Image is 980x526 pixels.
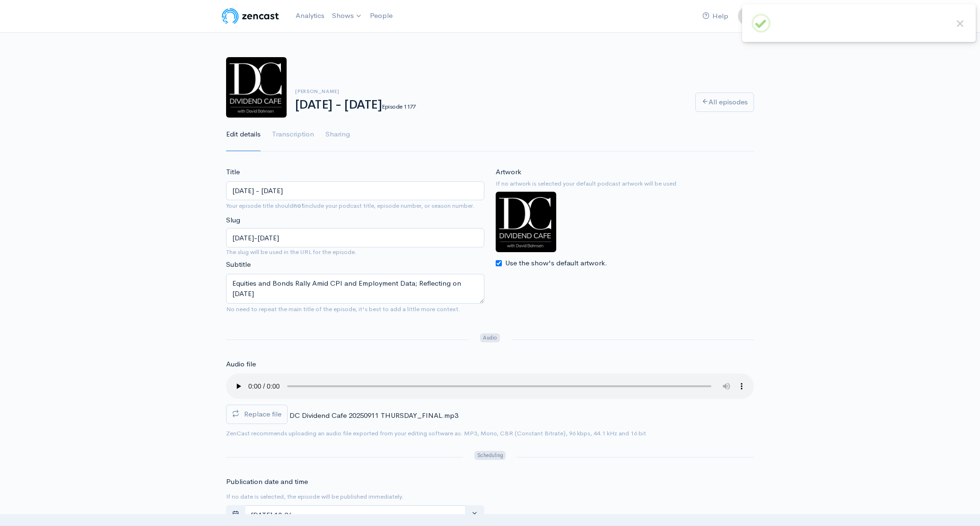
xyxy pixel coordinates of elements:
label: Use the show's default artwork. [505,258,607,269]
label: Publication date and time [226,476,308,487]
span: DC Dividend Cafe 20250911 THURSDAY_FINAL.mp3 [289,411,458,420]
img: ... [738,7,757,25]
small: Your episode title should include your podcast title, episode number, or season number. [226,202,475,210]
small: No need to repeat the main title of the episode, it's best to add a little more context. [226,305,460,313]
button: clear [465,505,484,525]
span: Audio [480,333,499,342]
a: Transcription [272,118,314,152]
img: ZenCast Logo [220,7,280,25]
label: Audio file [226,359,256,370]
small: Episode 1177 [382,102,416,110]
a: All episodes [695,93,754,112]
label: Artwork [496,167,521,178]
small: If no artwork is selected your default podcast artwork will be used [496,179,754,188]
a: Edit details [226,118,261,152]
input: title-of-episode [226,228,484,247]
strong: not [293,202,304,210]
a: Analytics [292,6,328,26]
small: If no date is selected, the episode will be published immediately. [226,492,403,501]
h1: [DATE] - [DATE] [295,98,684,112]
span: Scheduling [474,451,506,460]
textarea: Equities and Bonds Rally Amid CPI and Employment Data; Reflecting on [DATE] [226,274,484,304]
button: Close this dialog [954,17,966,30]
label: Slug [226,215,240,226]
a: Sharing [325,118,350,152]
input: What is the episode's title? [226,181,484,201]
small: ZenCast recommends uploading an audio file exported from your editing software as: MP3, Mono, CBR... [226,429,646,437]
button: toggle [226,505,245,525]
a: People [366,6,396,26]
small: The slug will be used in the URL for the episode. [226,247,484,257]
label: Title [226,167,240,178]
span: Replace file [244,409,281,418]
h6: [PERSON_NAME] [295,89,684,94]
a: Shows [328,6,366,26]
label: Subtitle [226,259,251,270]
a: Help [699,6,732,26]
